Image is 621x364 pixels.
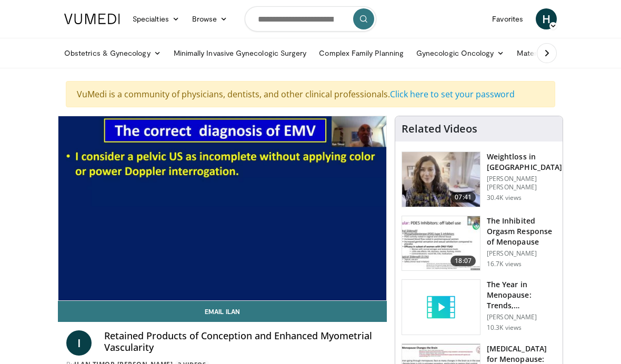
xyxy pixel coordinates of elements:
[167,43,313,64] a: Minimally Invasive Gynecologic Surgery
[58,301,387,322] a: Email Ilan
[487,194,522,202] p: 30.4K views
[486,8,529,29] a: Favorites
[487,313,556,321] p: [PERSON_NAME]
[313,43,410,64] a: Complex Family Planning
[402,216,480,271] img: 283c0f17-5e2d-42ba-a87c-168d447cdba4.150x105_q85_crop-smart_upscale.jpg
[390,88,515,100] a: Click here to set your password
[66,330,92,356] a: I
[487,175,562,191] p: [PERSON_NAME] [PERSON_NAME]
[66,81,555,107] div: VuMedi is a community of physicians, dentists, and other clinical professionals.
[450,256,476,266] span: 18:07
[402,280,480,335] img: video_placeholder_short.svg
[487,323,522,332] p: 10.3K views
[245,6,376,32] input: Search topics, interventions
[64,14,120,24] img: VuMedi Logo
[487,249,556,258] p: [PERSON_NAME]
[487,279,556,311] h3: The Year in Menopause: Trends, Controversies & Future Directions
[487,216,556,247] h3: The Inhibited Orgasm Response of Menopause
[510,43,607,64] a: Maternal–Fetal Medicine
[402,279,556,335] a: The Year in Menopause: Trends, Controversies & Future Directions [PERSON_NAME] 10.3K views
[487,151,562,173] h3: Weightloss in [GEOGRAPHIC_DATA]
[410,43,510,64] a: Gynecologic Oncology
[402,123,477,135] h4: Related Videos
[402,216,556,271] a: 18:07 The Inhibited Orgasm Response of Menopause [PERSON_NAME] 16.7K views
[58,43,167,64] a: Obstetrics & Gynecology
[402,151,556,207] a: 07:41 Weightloss in [GEOGRAPHIC_DATA] [PERSON_NAME] [PERSON_NAME] 30.4K views
[536,8,557,29] a: H
[450,192,476,203] span: 07:41
[58,116,386,300] video-js: Video Player
[487,260,522,268] p: 16.7K views
[126,8,186,29] a: Specialties
[402,152,480,207] img: 9983fed1-7565-45be-8934-aef1103ce6e2.150x105_q85_crop-smart_upscale.jpg
[186,8,234,29] a: Browse
[104,330,378,353] h4: Retained Products of Conception and Enhanced Myometrial Vascularity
